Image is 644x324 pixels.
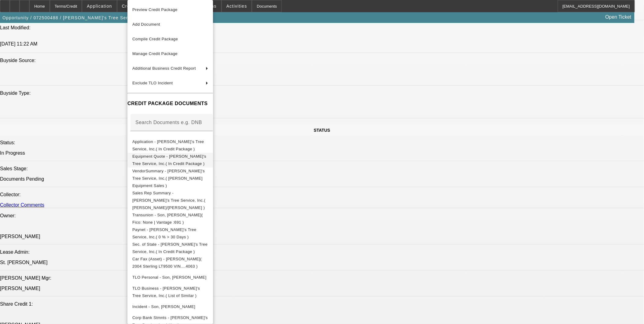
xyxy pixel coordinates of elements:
[132,242,208,254] span: Sec. of State - [PERSON_NAME]'s Tree Service, Inc.( In Credit Package )
[132,7,178,12] span: Preview Credit Package
[132,169,205,188] span: VendorSummary - [PERSON_NAME]'s Tree Service, Inc.( [PERSON_NAME] Equipment Sales )
[132,286,200,298] span: TLO Business - [PERSON_NAME]'s Tree Service, Inc.( List of Similar )
[127,241,213,256] button: Sec. of State - Lil Robert's Tree Service, Inc.( In Credit Package )
[132,191,205,210] span: Sales Rep Summary - [PERSON_NAME]'s Tree Service, Inc.( [PERSON_NAME]/[PERSON_NAME] )
[132,154,206,166] span: Equipment Quote - [PERSON_NAME]'s Tree Service, Inc.( In Credit Package )
[132,22,160,27] span: Add Document
[127,168,213,190] button: VendorSummary - Lil Robert's Tree Service, Inc.( Levan Equipment Sales )
[132,51,178,56] span: Manage Credit Package
[135,120,202,125] mat-label: Search Documents e.g. DNB
[127,100,213,107] h4: CREDIT PACKAGE DOCUMENTS
[132,213,203,225] span: Transunion - Son, [PERSON_NAME]( Fico: None | Vantage :691 )
[127,270,213,285] button: TLO Personal - Son, Robert
[132,81,173,85] span: Exclude TLO Incident
[127,138,213,153] button: Application - Lil Robert's Tree Service, Inc.( In Credit Package )
[127,285,213,300] button: TLO Business - Lil Robert's Tree Service, Inc.( List of Similar )
[132,257,202,269] span: Car Fax (Asset) - [PERSON_NAME]( 2004 Sterling LT9500 VIN....4063 )
[127,153,213,168] button: Equipment Quote - Lil Robert's Tree Service, Inc.( In Credit Package )
[132,275,206,280] span: TLO Personal - Son, [PERSON_NAME]
[132,139,204,151] span: Application - [PERSON_NAME]'s Tree Service, Inc.( In Credit Package )
[127,300,213,314] button: Incident - Son, Robert
[127,212,213,226] button: Transunion - Son, Robert( Fico: None | Vantage :691 )
[127,226,213,241] button: Paynet - Lil Robert's Tree Service, Inc.( 0 % > 30 Days )
[127,256,213,270] button: Car Fax (Asset) - Sterling( 2004 Sterling LT9500 VIN....4063 )
[127,190,213,212] button: Sales Rep Summary - Lil Robert's Tree Service, Inc.( Oliva, Nicholas/Taylor, Lukas )
[132,66,196,71] span: Additional Business Credit Report
[132,304,195,309] span: Incident - Son, [PERSON_NAME]
[132,37,178,41] span: Compile Credit Package
[132,227,196,239] span: Paynet - [PERSON_NAME]'s Tree Service, Inc.( 0 % > 30 Days )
